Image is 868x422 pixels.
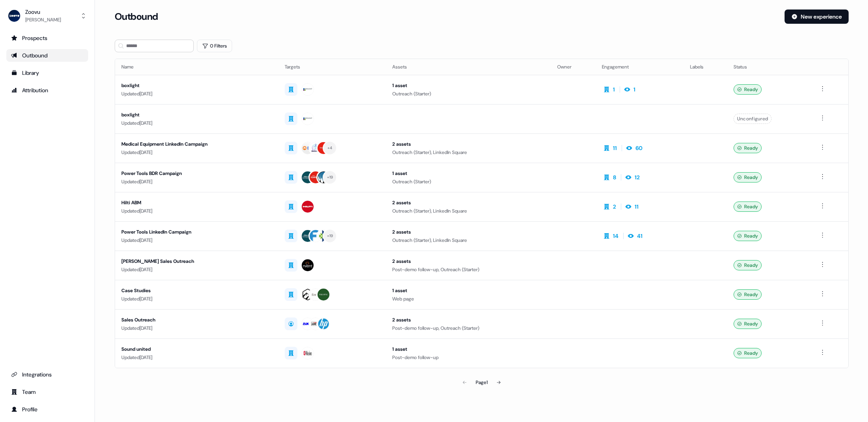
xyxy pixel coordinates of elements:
span: Ready [744,320,758,328]
div: 1 [613,86,615,93]
div: 11 [613,144,617,152]
span: Ready [744,86,758,93]
div: Updated [DATE] [121,207,272,215]
span: Ready [744,173,758,181]
div: Updated [DATE] [121,295,272,303]
div: 8 [613,173,616,181]
div: 2 assets [392,228,545,236]
div: 2 assets [392,199,545,207]
span: Ready [744,261,758,269]
div: 1 asset [392,345,545,353]
span: Unconfigured [737,115,768,123]
a: Go to templates [6,67,88,79]
span: Ready [744,232,758,240]
div: Outbound [11,51,83,59]
div: + 4 [327,144,333,152]
div: boxlight [121,82,272,89]
button: Zoovu[PERSON_NAME] [6,6,88,25]
div: Updated [DATE] [121,148,272,156]
div: Sales Outreach [121,316,272,324]
a: Go to team [6,386,88,398]
h3: Outbound [115,11,158,23]
div: Updated [DATE] [121,236,272,244]
div: boxlight [121,111,272,119]
th: Owner [551,59,596,75]
div: Updated [DATE] [121,119,272,127]
div: Updated [DATE] [121,354,272,361]
div: 12 [635,173,640,181]
div: Outreach (Starter) [392,178,545,186]
div: Web page [392,295,545,303]
div: Power Tools LinkedIn Campaign [121,228,272,236]
button: New experience [785,10,849,24]
th: Status [727,59,811,75]
div: Case Studies [121,287,272,295]
div: Team [11,388,83,396]
div: 2 assets [392,140,545,148]
div: Hilti ABM [121,199,272,207]
div: 1 [634,86,635,93]
div: Prospects [11,34,83,42]
div: Updated [DATE] [121,90,272,98]
a: Go to attribution [6,84,88,97]
div: + 19 [327,232,333,240]
div: Updated [DATE] [121,324,272,332]
div: 14 [613,232,618,240]
th: Assets [386,59,551,75]
div: 2 assets [392,257,545,265]
div: Zoovu [25,8,61,16]
button: 0 Filters [197,40,232,52]
span: Ready [744,144,758,152]
div: 2 [613,203,616,211]
div: Outreach (Starter), LinkedIn Square [392,148,545,156]
div: Integrations [11,371,83,378]
div: Outreach (Starter), LinkedIn Square [392,236,545,244]
span: Ready [744,203,758,211]
a: Go to prospects [6,32,88,44]
th: Targets [278,59,386,75]
div: Profile [11,405,83,413]
div: Medical Equipment LinkedIn Campaign [121,140,272,148]
div: Page 1 [476,378,488,386]
th: Engagement [596,59,684,75]
div: 41 [637,232,643,240]
div: Power Tools BDR Campaign [121,169,272,177]
div: Post-demo follow-up [392,354,545,361]
a: Go to profile [6,403,88,416]
div: 1 asset [392,82,545,89]
div: 60 [635,144,643,152]
th: Labels [684,59,727,75]
div: Post-demo follow-up, Outreach (Starter) [392,324,545,332]
div: 1 asset [392,169,545,177]
div: Outreach (Starter) [392,90,545,98]
span: Ready [744,291,758,298]
div: Sound united [121,345,272,353]
div: Attribution [11,86,83,94]
div: + 19 [327,174,333,181]
div: Updated [DATE] [121,178,272,186]
div: [PERSON_NAME] Sales Outreach [121,257,272,265]
th: Name [115,59,279,75]
a: Go to integrations [6,368,88,381]
span: Ready [744,349,758,357]
div: 11 [635,203,639,211]
div: 2 assets [392,316,545,324]
div: Post-demo follow-up, Outreach (Starter) [392,266,545,274]
div: Library [11,69,83,77]
div: 1 asset [392,287,545,295]
div: [PERSON_NAME] [25,16,61,24]
div: Outreach (Starter), LinkedIn Square [392,207,545,215]
a: Go to outbound experience [6,49,88,62]
div: Updated [DATE] [121,266,272,274]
